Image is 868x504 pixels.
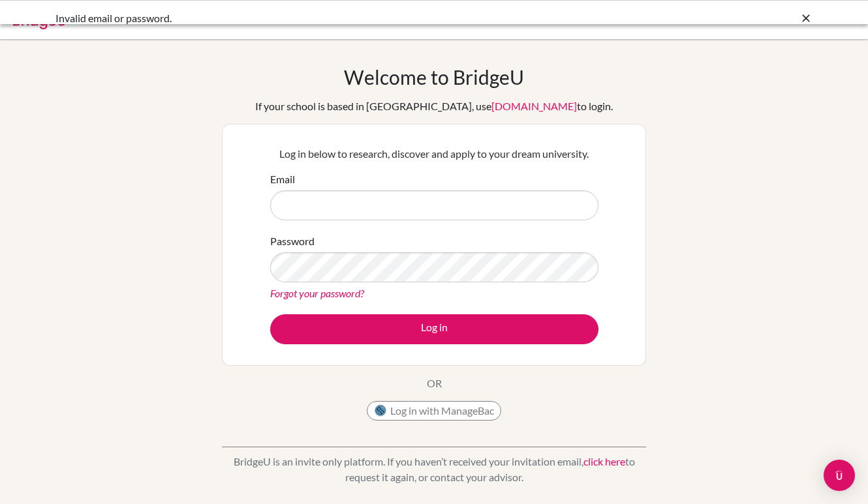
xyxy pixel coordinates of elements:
label: Email [270,171,295,187]
a: Forgot your password? [270,287,364,299]
div: Open Intercom Messenger [824,460,855,491]
h1: Welcome to BridgeU [344,65,524,89]
p: OR [427,376,442,391]
div: If your school is based in [GEOGRAPHIC_DATA], use to login. [255,98,613,114]
a: click here [583,455,625,467]
p: Log in below to research, discover and apply to your dream university. [270,146,598,162]
button: Log in with ManageBac [367,401,501,421]
div: Invalid email or password. [55,10,617,26]
p: BridgeU is an invite only platform. If you haven’t received your invitation email, to request it ... [222,454,646,485]
label: Password [270,233,315,249]
a: [DOMAIN_NAME] [491,100,577,112]
button: Log in [270,314,598,344]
